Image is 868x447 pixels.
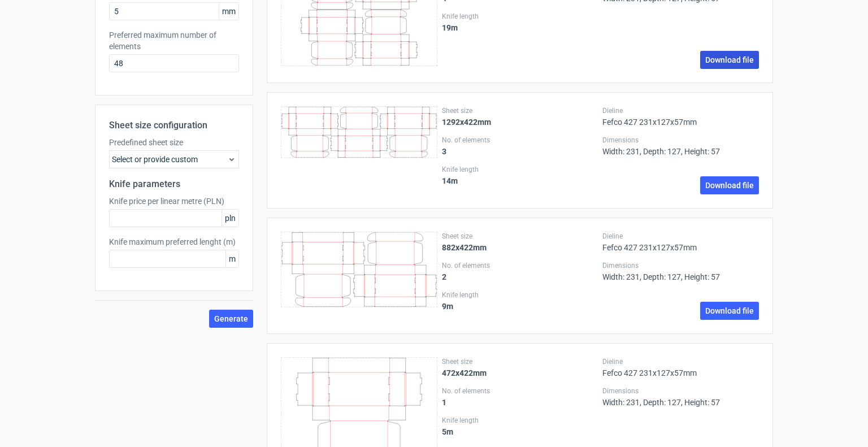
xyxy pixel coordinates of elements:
div: Fefco 427 231x127x57mm [602,232,759,252]
label: Knife price per linear metre (PLN) [109,196,239,207]
div: Fefco 427 231x127x57mm [602,106,759,127]
strong: 882x422mm [442,243,487,252]
div: Width: 231, Depth: 127, Height: 57 [602,261,759,281]
span: m [225,250,238,267]
span: mm [219,3,238,20]
label: Sheet size [442,357,598,366]
strong: 2 [442,272,446,281]
label: No. of elements [442,261,598,270]
label: Dimensions [602,136,759,145]
h2: Knife parameters [109,177,239,191]
label: No. of elements [442,387,598,396]
label: Predefined sheet size [109,137,239,148]
span: Generate [214,315,248,323]
strong: 1292x422mm [442,118,491,127]
strong: 472x422mm [442,368,487,377]
a: Download file [700,176,759,194]
strong: 14 m [442,176,458,185]
button: Generate [209,310,253,328]
label: Dieline [602,357,759,366]
label: No. of elements [442,136,598,145]
label: Knife length [442,12,598,21]
strong: 1 [442,398,446,407]
label: Knife maximum preferred lenght (m) [109,236,239,248]
a: Download file [700,51,759,69]
div: Select or provide custom [109,150,239,168]
h2: Sheet size configuration [109,119,239,132]
strong: 3 [442,147,446,156]
div: Width: 231, Depth: 127, Height: 57 [602,387,759,407]
strong: 19 m [442,23,458,32]
label: Dieline [602,232,759,241]
label: Sheet size [442,106,598,115]
span: pln [222,210,238,227]
strong: 9 m [442,302,453,311]
div: Width: 231, Depth: 127, Height: 57 [602,136,759,156]
strong: 5 m [442,427,453,436]
label: Knife length [442,290,598,300]
div: Fefco 427 231x127x57mm [602,357,759,377]
a: Download file [700,302,759,320]
label: Knife length [442,416,598,425]
label: Sheet size [442,232,598,241]
label: Dieline [602,106,759,115]
label: Dimensions [602,387,759,396]
label: Knife length [442,165,598,174]
label: Dimensions [602,261,759,270]
label: Preferred maximum number of elements [109,29,239,52]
